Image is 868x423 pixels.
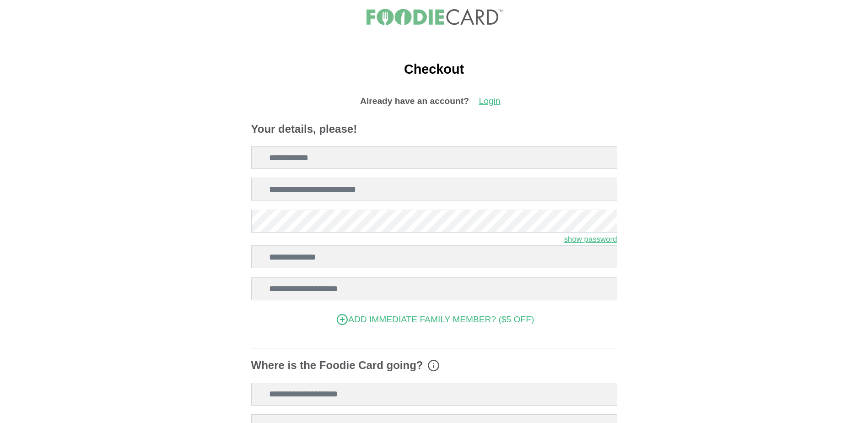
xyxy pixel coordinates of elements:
a: show password [564,233,617,246]
legend: Your details, please! [251,121,617,137]
strong: Already have an account? [360,96,469,105]
h1: Checkout [251,61,617,77]
img: FoodieCard; Eat, Drink, Save, Donate [366,9,503,26]
button: Add immediate family member? ($5 off) [251,309,617,331]
a: Login [471,91,508,112]
span: Where is the Foodie Card going? [251,357,423,374]
small: show password [564,235,617,244]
